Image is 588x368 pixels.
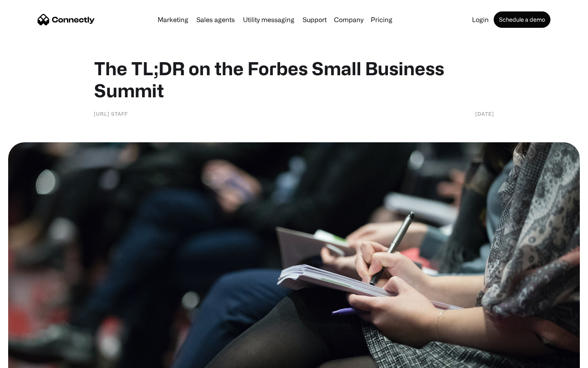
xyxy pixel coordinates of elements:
[16,354,49,365] ul: Language list
[299,16,330,23] a: Support
[240,16,298,23] a: Utility messaging
[193,16,238,23] a: Sales agents
[469,16,492,23] a: Login
[494,11,550,28] a: Schedule a demo
[367,16,396,23] a: Pricing
[94,110,128,118] div: [URL] Staff
[94,57,494,101] h1: The TL;DR on the Forbes Small Business Summit
[475,110,494,118] div: [DATE]
[334,14,363,25] div: Company
[8,354,49,365] aside: Language selected: English
[154,16,192,23] a: Marketing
